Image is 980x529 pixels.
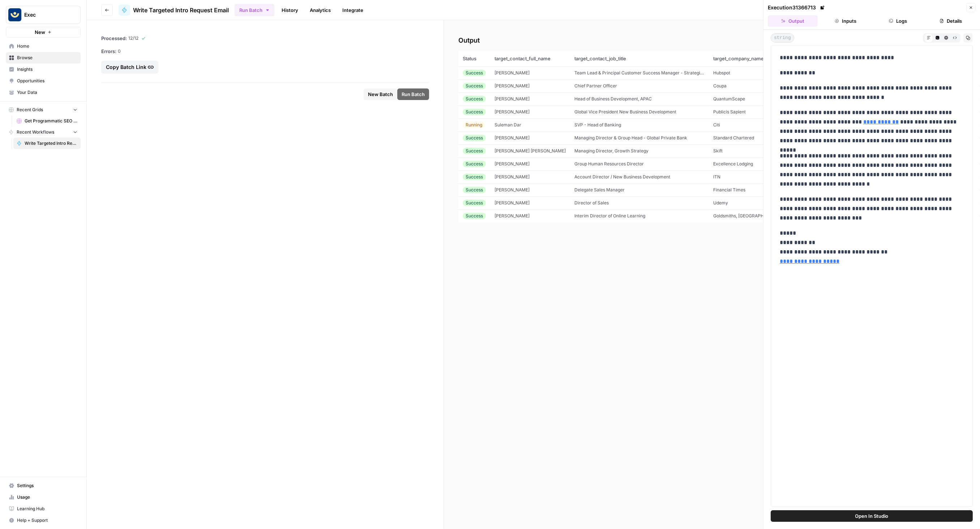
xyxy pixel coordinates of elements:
[17,129,54,135] span: Recent Workflows
[463,70,486,76] div: Success
[463,83,486,89] div: Success
[463,122,485,128] div: Running
[6,503,81,515] a: Learning Hub
[855,512,889,520] span: Open In Studio
[13,115,81,127] a: Get Programmatic SEO Keyword Ideas
[574,96,652,101] span: Head of Business Development, APAC
[17,55,77,61] span: Browse
[277,4,303,16] a: History
[873,15,923,27] button: Logs
[463,109,486,115] div: Success
[495,96,530,101] span: Babak Khademi
[402,91,425,98] span: Run Batch
[713,83,727,88] span: Coupa
[709,51,787,66] th: target_company_name
[495,135,530,140] span: Momin Jaffar
[368,91,393,98] span: New Batch
[17,482,77,489] span: Settings
[926,15,976,27] button: Details
[574,213,645,218] span: Interim Director of Online Learning
[17,494,77,500] span: Usage
[6,87,81,98] a: Your Data
[821,15,870,27] button: Inputs
[768,15,818,27] button: Output
[17,517,77,524] span: Help + Support
[13,138,81,149] a: Write Targeted Intro Request Email
[106,64,154,71] div: Copy Batch Link
[713,96,745,101] span: QuantumScape
[463,96,486,102] div: Success
[713,161,753,166] span: Excellence Lodging
[8,8,21,21] img: Exec Logo
[495,187,530,192] span: Amrita Ganguly
[6,491,81,503] a: Usage
[17,89,77,96] span: Your Data
[463,135,486,141] div: Success
[713,122,720,127] span: Citi
[574,122,621,127] span: SVP - Head of Banking
[235,4,274,16] button: Run Batch
[574,187,625,192] span: Delegate Sales Manager
[6,515,81,526] button: Help + Support
[397,88,429,100] button: Run Batch
[495,174,530,179] span: Isabella Huber
[6,104,81,115] button: Recent Grids
[6,6,81,24] button: Workspace: Exec
[495,70,530,75] span: Fausto Briosa
[17,43,77,49] span: Home
[463,213,486,219] div: Success
[713,200,728,205] span: Udemy
[495,200,530,205] span: Ryoyu Otsuka
[713,135,754,140] span: Standard Chartered
[495,122,521,127] span: Suleman Dar
[574,174,670,179] span: Account Director / New Business Development
[713,148,723,153] span: Skift
[495,83,530,88] span: Greg Harbor
[574,83,617,88] span: Chief Partner Officer
[574,148,649,153] span: Managing Director, Growth Strategy
[574,70,723,75] span: Team Lead & Principal Customer Success Manager - Strategic Accounts
[490,51,570,66] th: target_contact_full_name
[25,118,77,124] span: Get Programmatic SEO Keyword Ideas
[25,140,77,147] span: Write Targeted Intro Request Email
[133,6,229,14] span: Write Targeted Intro Request Email
[570,51,709,66] th: target_contact_job_title
[463,161,486,167] div: Success
[713,213,783,218] span: Goldsmiths, University of London
[101,61,158,74] button: Copy Batch Link
[458,51,490,66] th: Status
[713,70,730,75] span: Hubspot
[101,35,127,42] span: Processed:
[305,4,335,16] a: Analytics
[364,88,397,100] button: New Batch
[458,35,966,46] h2: Output
[463,148,486,154] div: Success
[6,127,81,138] button: Recent Workflows
[574,135,687,140] span: Managing Director & Group Head - Global Private Bank
[17,107,43,113] span: Recent Grids
[6,40,81,52] a: Home
[6,64,81,75] a: Insights
[495,161,530,166] span: Husein Aldarawish
[6,480,81,491] a: Settings
[768,4,826,11] div: Execution 31366713
[713,187,745,192] span: Financial Times
[24,11,68,18] span: Exec
[771,510,973,522] button: Open In Studio
[495,148,566,153] span: Lisa Weier Parilla
[128,35,138,42] span: 12 / 12
[101,48,116,55] span: Errors:
[338,4,368,16] a: Integrate
[574,109,676,114] span: Global Vice President New Business Development
[17,506,77,512] span: Learning Hub
[574,161,644,166] span: Group Human Resources Director
[101,48,429,55] div: 0
[6,27,81,38] button: New
[17,78,77,84] span: Opportunities
[35,29,45,36] span: New
[463,200,486,206] div: Success
[495,213,530,218] span: Anthony Hackney
[574,200,609,205] span: Director of Sales
[713,109,746,114] span: Publicis Sapient
[713,174,720,179] span: ITN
